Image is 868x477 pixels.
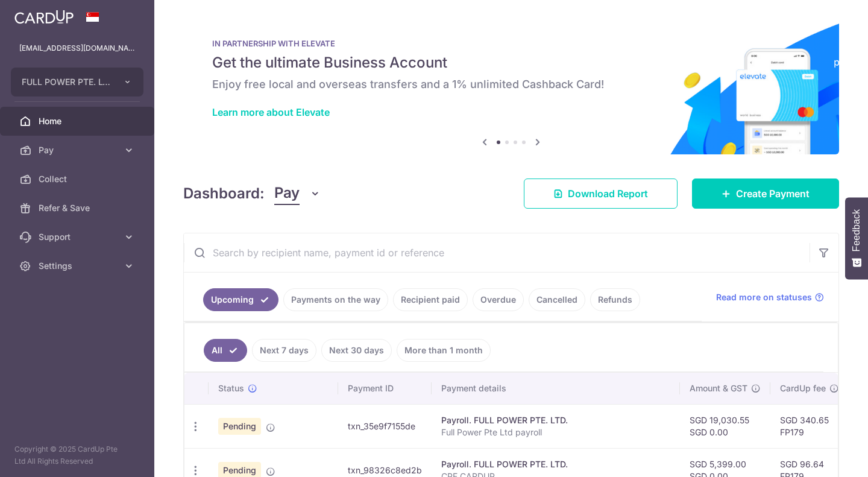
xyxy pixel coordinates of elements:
div: Payroll. FULL POWER PTE. LTD. [441,414,670,426]
span: Settings [39,260,118,272]
button: FULL POWER PTE. LTD. [11,68,143,96]
a: Recipient paid [393,288,468,311]
span: Amount & GST [690,382,747,394]
img: Renovation banner [183,19,839,154]
th: Payment ID [338,373,432,404]
span: CardUp fee [780,382,826,394]
a: Upcoming [203,288,278,311]
a: Cancelled [529,288,585,311]
img: CardUp [14,10,74,24]
a: Next 7 days [252,339,316,362]
span: Home [39,115,118,127]
span: Collect [39,173,118,185]
span: Support [39,231,118,243]
a: Learn more about Elevate [212,106,330,118]
span: Create Payment [736,186,810,201]
span: FULL POWER PTE. LTD. [22,76,111,88]
th: Payment details [432,373,680,404]
h5: Get the ultimate Business Account [212,53,810,72]
span: Pending [218,418,261,435]
a: More than 1 month [397,339,491,362]
a: Create Payment [692,178,839,209]
span: Pay [39,144,118,156]
span: Download Report [568,186,648,201]
span: Status [218,382,244,394]
h4: Dashboard: [183,183,265,204]
span: Refer & Save [39,202,118,214]
div: Payroll. FULL POWER PTE. LTD. [441,458,670,470]
span: Read more on statuses [716,291,812,303]
span: Pay [274,182,300,205]
button: Feedback - Show survey [845,197,868,279]
a: Download Report [524,178,678,209]
p: Full Power Pte Ltd payroll [441,426,670,438]
a: Refunds [590,288,640,311]
p: [EMAIL_ADDRESS][DOMAIN_NAME] [19,42,135,54]
span: Feedback [851,209,862,251]
a: Next 30 days [321,339,392,362]
h6: Enjoy free local and overseas transfers and a 1% unlimited Cashback Card! [212,77,810,92]
a: Overdue [473,288,524,311]
input: Search by recipient name, payment id or reference [184,233,810,272]
a: Payments on the way [283,288,388,311]
td: SGD 340.65 FP179 [770,404,849,448]
a: Read more on statuses [716,291,824,303]
a: All [204,339,247,362]
button: Pay [274,182,321,205]
p: IN PARTNERSHIP WITH ELEVATE [212,39,810,48]
td: txn_35e9f7155de [338,404,432,448]
td: SGD 19,030.55 SGD 0.00 [680,404,770,448]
